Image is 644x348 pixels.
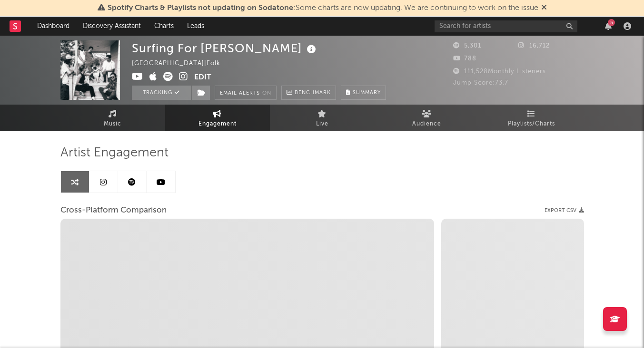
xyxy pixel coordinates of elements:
[104,118,121,130] span: Music
[108,4,538,12] span: : Some charts are now updating. We are continuing to work on the issue
[545,208,584,213] button: Export CSV
[270,105,375,131] a: Live
[198,118,237,130] span: Engagement
[453,80,508,86] span: Jump Score: 73.7
[295,87,331,99] span: Benchmark
[30,17,76,36] a: Dashboard
[508,118,555,130] span: Playlists/Charts
[541,4,547,12] span: Dismiss
[148,17,180,36] a: Charts
[375,105,479,131] a: Audience
[412,118,441,130] span: Audience
[479,105,584,131] a: Playlists/Charts
[605,22,612,30] button: 5
[608,19,615,26] div: 5
[353,90,381,96] span: Summary
[76,17,148,36] a: Discovery Assistant
[453,56,476,62] span: 788
[60,205,167,216] span: Cross-Platform Comparison
[453,43,481,49] span: 5,301
[132,40,318,56] div: Surfing For [PERSON_NAME]
[518,43,550,49] span: 16,712
[341,86,386,100] button: Summary
[194,72,211,84] button: Edit
[132,58,231,69] div: [GEOGRAPHIC_DATA] | Folk
[262,91,271,96] em: On
[281,86,336,100] a: Benchmark
[60,105,165,131] a: Music
[435,20,577,32] input: Search for artists
[60,147,168,159] span: Artist Engagement
[108,4,293,12] span: Spotify Charts & Playlists not updating on Sodatone
[132,86,191,100] button: Tracking
[215,86,277,100] button: Email AlertsOn
[165,105,270,131] a: Engagement
[453,68,546,75] span: 111,528 Monthly Listeners
[316,118,328,130] span: Live
[180,17,211,36] a: Leads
